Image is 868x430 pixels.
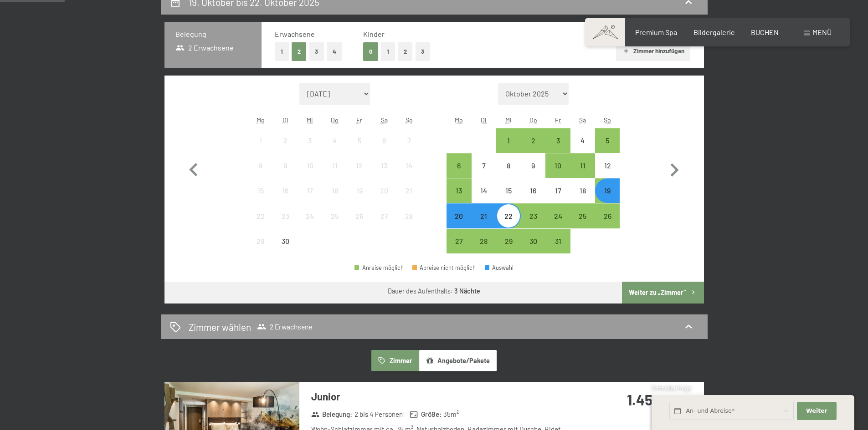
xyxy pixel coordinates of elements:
span: Kinder [363,30,385,38]
div: 23 [522,212,544,235]
div: 31 [546,238,569,260]
abbr: Freitag [356,116,362,124]
abbr: Mittwoch [307,116,313,124]
div: Anreise möglich [472,203,496,228]
div: Auswahl [485,265,514,271]
div: Wed Sep 03 2025 [298,128,322,153]
div: Anreise nicht möglich [248,203,273,228]
div: Sun Oct 19 2025 [595,178,620,203]
div: Thu Oct 02 2025 [521,128,545,153]
div: Anreise nicht möglich [248,178,273,203]
div: 3 [546,137,569,160]
div: 6 [447,162,470,185]
div: Anreise möglich [447,178,471,203]
div: Mon Oct 06 2025 [447,153,471,178]
div: 1 [249,137,272,160]
button: Vorheriger Monat [180,83,207,254]
div: Anreise möglich [545,128,570,153]
div: Anreise möglich [545,153,570,178]
div: 19 [596,187,619,210]
div: 22 [249,212,272,235]
div: 29 [497,238,520,260]
div: Mon Sep 15 2025 [248,178,273,203]
div: Anreise möglich [595,128,620,153]
div: Anreise nicht möglich [396,153,421,178]
abbr: Donnerstag [331,116,339,124]
div: Anreise nicht möglich [372,153,396,178]
div: Anreise nicht möglich [273,178,298,203]
abbr: Samstag [381,116,388,124]
div: 12 [348,162,371,185]
div: Fri Oct 17 2025 [545,178,570,203]
div: 5 [348,137,371,160]
div: 12 [596,162,619,185]
div: Anreise nicht möglich [248,128,273,153]
div: Sat Oct 04 2025 [570,128,595,153]
span: Erwachsene [275,30,315,38]
h3: Belegung [175,29,251,39]
div: 13 [373,162,395,185]
div: Sun Oct 12 2025 [595,153,620,178]
div: 18 [324,187,346,210]
div: 28 [473,238,495,260]
div: Fri Oct 24 2025 [545,203,570,228]
div: Anreise nicht möglich [347,178,372,203]
div: Anreise nicht möglich [396,203,421,228]
div: Mon Sep 08 2025 [248,153,273,178]
button: Zimmer [371,350,419,371]
div: 7 [397,137,420,160]
div: Sat Oct 25 2025 [570,203,595,228]
div: Anreise nicht möglich [496,153,521,178]
div: Fri Sep 26 2025 [347,203,372,228]
div: Thu Oct 23 2025 [521,203,545,228]
div: Anreise nicht möglich [323,178,347,203]
div: Anreise nicht möglich [323,128,347,153]
button: Weiter zu „Zimmer“ [622,282,704,304]
abbr: Donnerstag [529,116,537,124]
div: Sat Sep 06 2025 [372,128,396,153]
div: Thu Sep 04 2025 [323,128,347,153]
abbr: Dienstag [481,116,487,124]
div: Anreise möglich [521,128,545,153]
button: Zimmer hinzufügen [616,41,690,61]
abbr: Montag [455,116,463,124]
div: Anreise nicht möglich [372,128,396,153]
div: Thu Oct 30 2025 [521,229,545,253]
h3: Junior [311,390,582,404]
a: Premium Spa [635,28,677,36]
div: Tue Oct 14 2025 [472,178,496,203]
div: 17 [298,187,321,210]
div: 4 [571,137,594,160]
div: Fri Sep 12 2025 [347,153,372,178]
div: Anreise möglich [545,229,570,253]
div: 17 [546,187,569,210]
strong: Belegung : [311,410,353,419]
span: Bildergalerie [693,28,735,36]
div: 21 [473,212,495,235]
div: 2 [274,137,297,160]
div: Sun Sep 14 2025 [396,153,421,178]
div: 10 [298,162,321,185]
button: 1 [381,42,395,61]
div: Anreise möglich [472,229,496,253]
div: 6 [373,137,395,160]
div: Fri Oct 10 2025 [545,153,570,178]
div: 13 [447,187,470,210]
div: Anreise möglich [570,153,595,178]
div: 26 [348,212,371,235]
div: Sat Sep 13 2025 [372,153,396,178]
div: Anreise nicht möglich [347,203,372,228]
div: Sun Sep 28 2025 [396,203,421,228]
abbr: Mittwoch [505,116,512,124]
div: Wed Sep 24 2025 [298,203,322,228]
div: Anreise nicht möglich [298,178,322,203]
button: 3 [416,42,431,61]
div: Anreise möglich [496,203,521,228]
div: Mon Sep 01 2025 [248,128,273,153]
div: Anreise nicht möglich [298,203,322,228]
div: 19 [348,187,371,210]
div: 9 [522,162,544,185]
div: Mon Oct 20 2025 [447,203,471,228]
div: Wed Oct 29 2025 [496,229,521,253]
